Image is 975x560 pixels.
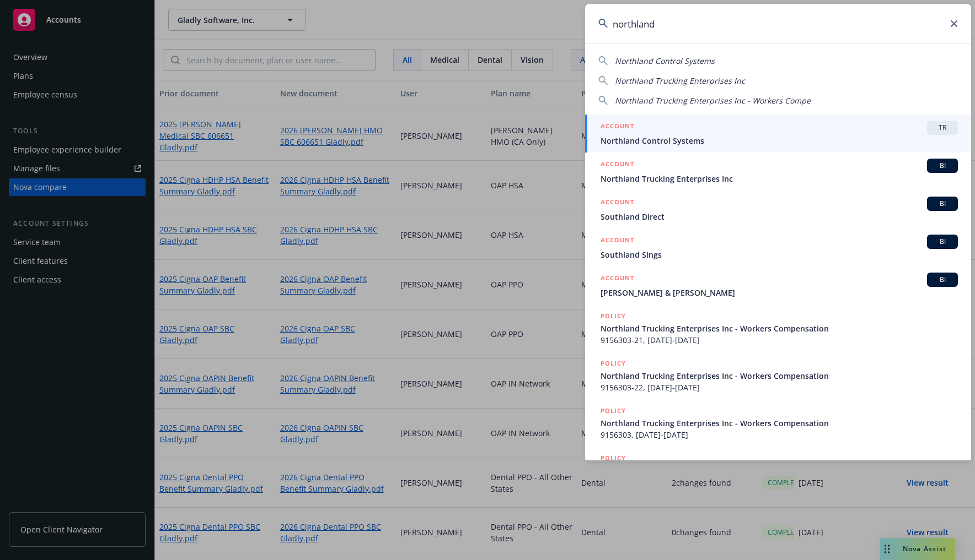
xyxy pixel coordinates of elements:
h5: POLICY [601,453,626,464]
span: Northland Trucking Enterprises Inc - Workers Compensation [601,417,958,429]
span: Southland Direct [601,211,958,222]
a: ACCOUNTTRNorthland Control Systems [585,115,971,153]
h5: ACCOUNT [601,121,634,134]
span: BI [931,275,953,285]
span: Northland Trucking Enterprises Inc - Workers Compensation [601,323,958,334]
h5: ACCOUNT [601,197,634,210]
h5: ACCOUNT [601,235,634,248]
span: 9156303-21, [DATE]-[DATE] [601,334,958,346]
span: 9156303, [DATE]-[DATE] [601,429,958,441]
a: ACCOUNTBISouthland Sings [585,229,971,267]
h5: POLICY [601,311,626,322]
span: BI [931,199,953,209]
span: BI [931,237,953,247]
span: BI [931,161,953,171]
a: ACCOUNTBISouthland Direct [585,191,971,229]
a: ACCOUNTBI[PERSON_NAME] & [PERSON_NAME] [585,267,971,305]
a: POLICYNorthland Trucking Enterprises Inc - Workers Compensation9156303, [DATE]-[DATE] [585,399,971,447]
h5: ACCOUNT [601,273,634,286]
span: Northland Control Systems [601,135,958,146]
span: TR [931,123,953,133]
h5: POLICY [601,358,626,369]
a: POLICYNorthland Trucking Enterprises Inc - Workers Compensation9156303-21, [DATE]-[DATE] [585,305,971,352]
span: [PERSON_NAME] & [PERSON_NAME] [601,287,958,298]
span: Northland Control Systems [615,56,715,66]
input: Search... [585,4,971,44]
a: POLICYNorthland Trucking Enterprises Inc - Workers Compensation9156303-22, [DATE]-[DATE] [585,352,971,399]
a: POLICY [585,447,971,494]
h5: POLICY [601,405,626,416]
span: 9156303-22, [DATE]-[DATE] [601,382,958,393]
span: Southland Sings [601,249,958,260]
span: Northland Trucking Enterprises Inc - Workers Compensation [601,370,958,382]
span: Northland Trucking Enterprises Inc - Workers Compe [615,95,811,106]
a: ACCOUNTBINorthland Trucking Enterprises Inc [585,153,971,191]
span: Northland Trucking Enterprises Inc [615,75,745,86]
h5: ACCOUNT [601,159,634,172]
span: Northland Trucking Enterprises Inc [601,173,958,184]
